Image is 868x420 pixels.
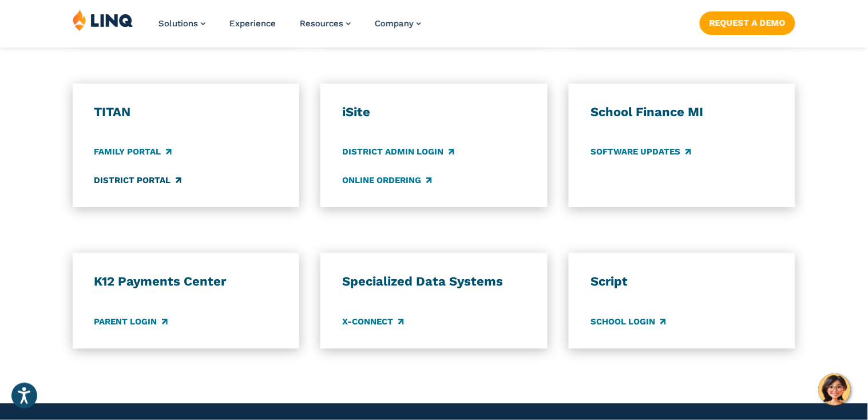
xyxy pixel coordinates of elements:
h3: K12 Payments Center [94,274,278,290]
h3: Script [590,274,774,290]
a: Online Ordering [342,174,431,187]
a: Experience [229,18,276,29]
a: District Admin Login [342,146,454,159]
img: LINQ | K‑12 Software [73,9,133,31]
nav: Button Navigation [700,9,795,34]
a: Resources [300,18,351,29]
h3: iSite [342,104,525,120]
a: Company [375,18,421,29]
a: District Portal [94,174,181,187]
a: Family Portal [94,146,172,159]
h3: School Finance MI [590,104,774,120]
a: X-Connect [342,315,403,328]
span: Resources [300,18,343,29]
a: Parent Login [94,315,168,328]
a: Request a Demo [700,11,795,34]
a: Software Updates [590,146,691,159]
h3: Specialized Data Systems [342,274,525,290]
nav: Primary Navigation [158,9,421,47]
h3: TITAN [94,104,278,120]
button: Hello, have a question? Let’s chat. [819,374,851,406]
span: Company [375,18,414,29]
a: Solutions [158,18,205,29]
a: School Login [590,315,665,328]
span: Solutions [158,18,198,29]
